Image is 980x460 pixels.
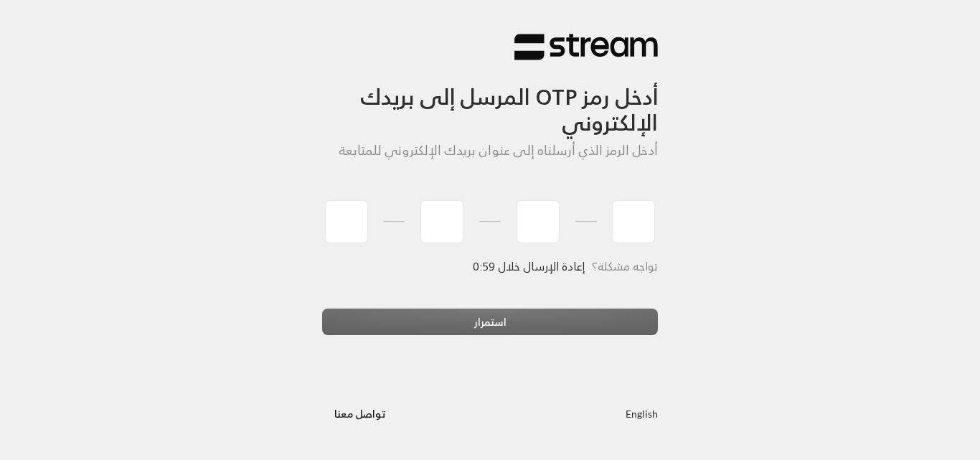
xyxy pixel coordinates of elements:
[322,61,658,136] h3: أدخل رمز OTP المرسل إلى بريدك الإلكتروني
[322,405,397,423] a: تواصل معنا
[592,256,658,276] span: تواجه مشكلة؟
[322,143,658,159] h5: أدخل الرمز الذي أرسلناه إلى عنوان بريدك الإلكتروني للمتابعة
[626,400,658,427] a: English
[473,256,585,276] span: إعادة الإرسال خلال 0:59
[322,400,397,427] button: تواصل معنا
[514,33,658,61] img: Stream Logo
